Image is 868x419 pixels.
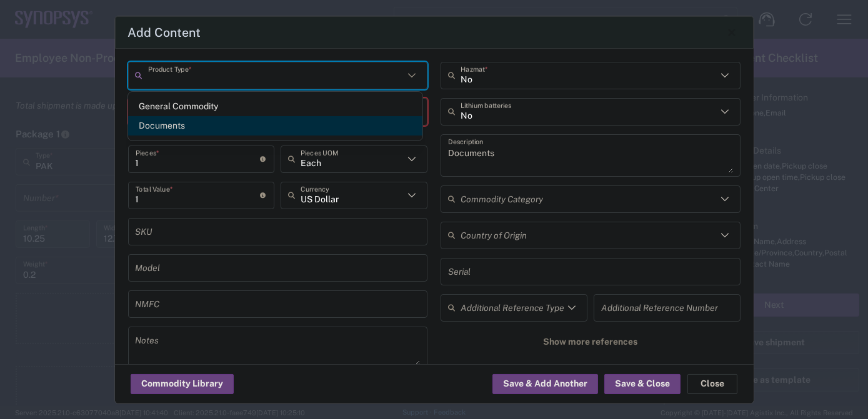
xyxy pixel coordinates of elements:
span: Show more references [543,336,637,348]
button: Close [723,24,741,41]
h4: Add Content [127,23,201,41]
span: Documents [128,116,422,136]
button: Commodity Library [131,374,234,394]
button: Save & Close [604,374,681,394]
button: Close [687,374,737,394]
button: Save & Add Another [492,374,598,394]
span: General Commodity [128,97,422,116]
